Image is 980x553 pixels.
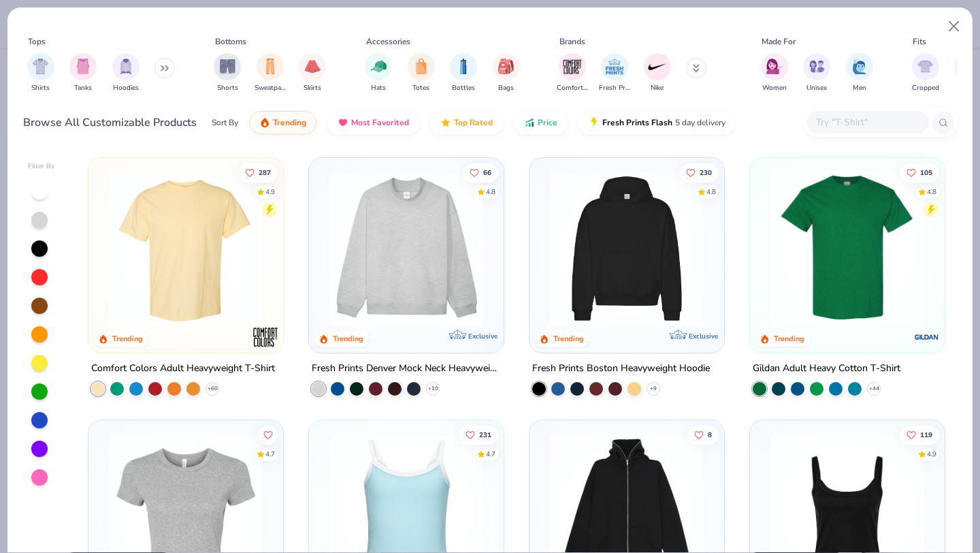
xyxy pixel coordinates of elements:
img: db319196-8705-402d-8b46-62aaa07ed94f [764,172,931,326]
button: filter button [761,53,788,93]
button: Trending [249,111,316,134]
img: Hoodies Image [118,59,133,74]
button: Most Favorited [327,111,419,134]
div: filter for Shirts [27,53,54,93]
img: Bags Image [498,59,513,74]
span: Comfort Colors [557,83,588,93]
img: Unisex Image [809,59,825,74]
img: Skirts Image [305,59,321,74]
div: Tops [28,35,46,48]
button: filter button [557,53,588,93]
span: 66 [483,169,491,176]
div: Made For [762,35,796,48]
button: filter button [27,53,54,93]
img: 029b8af0-80e6-406f-9fdc-fdf898547912 [102,172,269,326]
img: Shorts Image [220,59,235,74]
img: TopRated.gif [440,117,451,128]
span: 8 [708,431,712,438]
div: Bottoms [215,35,246,48]
div: filter for Women [761,53,788,93]
div: filter for Bags [493,53,520,93]
button: filter button [803,53,830,93]
button: Top Rated [430,111,503,134]
div: 4.7 [486,449,495,459]
span: Fresh Prints Flash [602,117,672,128]
span: Exclusive [468,332,497,341]
img: Women Image [766,59,782,74]
img: Bottles Image [456,59,471,74]
span: Shorts [217,83,238,93]
span: Hoodies [113,83,139,93]
div: Comfort Colors Adult Heavyweight T-Shirt [91,360,275,377]
button: filter button [214,53,241,93]
button: filter button [255,53,286,93]
img: Sweatpants Image [263,59,278,74]
button: filter button [846,53,873,93]
button: filter button [493,53,520,93]
img: flash.gif [589,117,600,128]
span: Price [538,117,557,128]
button: Price [514,111,568,134]
button: filter button [69,53,97,93]
button: Like [900,163,939,182]
button: Like [463,163,498,182]
span: 119 [920,431,932,438]
span: + 60 [208,385,218,393]
span: Bottles [452,83,475,93]
img: trending.gif [259,117,270,128]
div: filter for Cropped [912,53,939,93]
span: Tanks [74,83,92,93]
span: Top Rated [454,117,493,128]
img: Fresh Prints Image [604,57,625,77]
span: + 10 [428,385,438,393]
div: Browse All Customizable Products [23,114,197,131]
img: most_fav.gif [338,117,348,128]
div: filter for Men [846,53,873,93]
button: filter button [299,53,326,93]
span: Totes [412,83,429,93]
div: 4.7 [266,449,276,459]
div: Accessories [366,35,410,48]
img: Hats Image [371,59,387,74]
div: 4.9 [927,449,936,459]
span: 5 day delivery [675,115,725,131]
div: filter for Skirts [299,53,326,93]
img: f5d85501-0dbb-4ee4-b115-c08fa3845d83 [323,172,490,326]
div: filter for Comfort Colors [557,53,588,93]
img: Nike Image [647,57,668,77]
button: Like [679,163,719,182]
div: Gildan Adult Heavy Cotton T-Shirt [753,360,900,377]
img: 91acfc32-fd48-4d6b-bdad-a4c1a30ac3fc [543,172,710,326]
span: Nike [651,83,664,93]
span: Skirts [304,83,321,93]
button: Like [900,425,939,444]
div: 4.8 [927,187,936,197]
span: + 9 [650,385,657,393]
div: filter for Hats [365,53,392,93]
button: Like [239,163,278,182]
span: Fresh Prints [599,83,630,93]
button: filter button [450,53,477,93]
span: Unisex [806,83,827,93]
img: d4a37e75-5f2b-4aef-9a6e-23330c63bbc0 [710,172,877,326]
button: filter button [912,53,939,93]
div: filter for Bottles [450,53,477,93]
span: Sweatpants [255,83,286,93]
span: Shirts [31,83,50,93]
span: Women [762,83,787,93]
div: filter for Unisex [803,53,830,93]
span: Exclusive [689,332,718,341]
span: 287 [259,169,272,176]
div: filter for Shorts [214,53,241,93]
span: 230 [700,169,712,176]
button: filter button [408,53,435,93]
button: Like [459,425,498,444]
div: Brands [559,35,585,48]
div: Fresh Prints Boston Heavyweight Hoodie [532,360,710,377]
span: Hats [371,83,386,93]
button: filter button [599,53,630,93]
img: Comfort Colors Image [562,57,583,77]
div: 4.8 [706,187,716,197]
img: Totes Image [414,59,429,74]
span: + 44 [868,385,879,393]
